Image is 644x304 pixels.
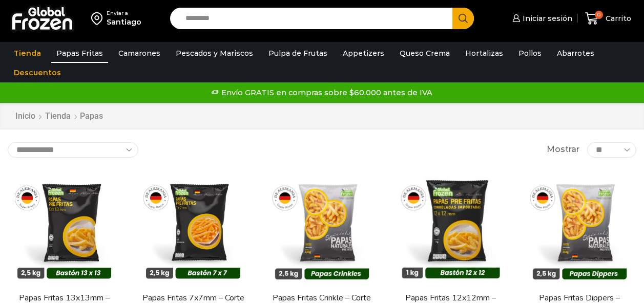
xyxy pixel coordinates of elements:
select: Pedido de la tienda [8,142,138,158]
a: Tienda [9,44,46,63]
a: Papas Fritas [51,44,108,63]
nav: Breadcrumb [15,111,103,122]
a: Pollos [513,44,547,63]
a: Descuentos [9,63,66,82]
span: Mostrar [547,144,579,156]
a: Iniciar sesión [510,8,572,29]
a: Pulpa de Frutas [263,44,333,63]
div: Santiago [107,17,141,27]
a: Pescados y Mariscos [171,44,258,63]
h1: Papas [80,111,103,121]
a: 0 Carrito [583,7,634,31]
button: Search button [452,8,474,29]
a: Tienda [45,111,71,122]
span: 0 [595,11,603,19]
a: Inicio [15,111,36,122]
a: Camarones [113,44,165,63]
a: Hortalizas [460,44,508,63]
a: Abarrotes [552,44,599,63]
div: Enviar a [107,10,141,17]
a: Appetizers [338,44,389,63]
img: address-field-icon.svg [91,10,107,27]
span: Iniciar sesión [520,13,572,24]
a: Queso Crema [394,44,455,63]
span: Carrito [603,13,631,24]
